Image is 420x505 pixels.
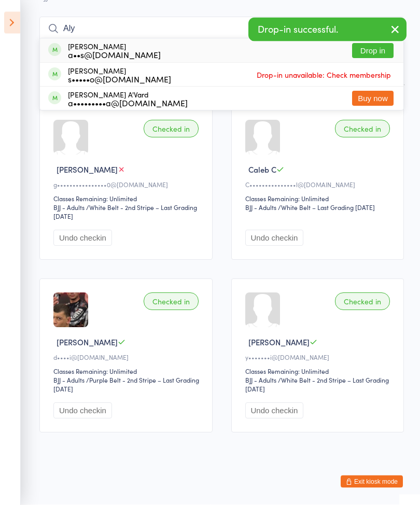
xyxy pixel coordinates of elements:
[245,203,276,212] div: BJJ - Adults
[245,403,304,419] button: Undo checkin
[68,51,161,59] div: a••s@[DOMAIN_NAME]
[245,376,389,394] span: / White Belt - 2nd Stripe – Last Grading [DATE]
[57,337,118,348] span: [PERSON_NAME]
[352,44,394,59] button: Drop in
[53,353,202,362] div: d••••i@[DOMAIN_NAME]
[248,164,276,175] span: Caleb C
[245,230,304,246] button: Undo checkin
[53,376,199,394] span: / Purple Belt - 2nd Stripe – Last Grading [DATE]
[53,376,85,385] div: BJJ - Adults
[53,403,112,419] button: Undo checkin
[254,67,394,83] span: Drop-in unavailable: Check membership
[57,164,118,175] span: [PERSON_NAME]
[68,43,161,59] div: [PERSON_NAME]
[68,91,188,107] div: [PERSON_NAME] A'Vard
[278,203,375,212] span: / White Belt – Last Grading [DATE]
[245,376,276,385] div: BJJ - Adults
[68,99,188,107] div: a•••••••••a@[DOMAIN_NAME]
[53,194,202,203] div: Classes Remaining: Unlimited
[248,18,407,41] div: Drop-in successful.
[245,180,394,189] div: C•••••••••••••••l@[DOMAIN_NAME]
[341,475,403,488] button: Exit kiosk mode
[245,194,394,203] div: Classes Remaining: Unlimited
[248,337,310,348] span: [PERSON_NAME]
[53,293,88,328] img: image1730327051.png
[144,120,199,138] div: Checked in
[39,17,404,41] input: Search
[68,67,171,83] div: [PERSON_NAME]
[245,367,394,376] div: Classes Remaining: Unlimited
[53,230,112,246] button: Undo checkin
[53,203,197,221] span: / White Belt - 2nd Stripe – Last Grading [DATE]
[144,293,199,311] div: Checked in
[53,180,202,189] div: g••••••••••••••••0@[DOMAIN_NAME]
[352,91,394,106] button: Buy now
[68,75,171,83] div: s•••••o@[DOMAIN_NAME]
[53,203,85,212] div: BJJ - Adults
[335,120,390,138] div: Checked in
[53,367,202,376] div: Classes Remaining: Unlimited
[335,293,390,311] div: Checked in
[245,353,394,362] div: y•••••••i@[DOMAIN_NAME]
